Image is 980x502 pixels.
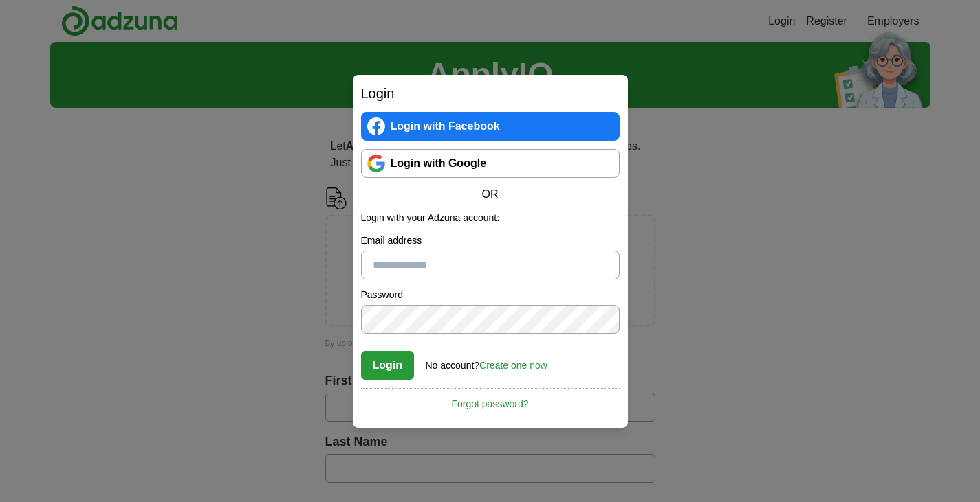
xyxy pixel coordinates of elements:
h2: Login [361,83,620,104]
label: Email address [361,233,620,248]
span: OR [474,186,507,203]
button: Login [361,351,415,380]
a: Login with Facebook [361,112,620,141]
label: Password [361,288,620,302]
a: Create one now [479,360,547,371]
div: No account? [426,350,547,373]
a: Forgot password? [361,388,620,411]
a: Login with Google [361,149,620,178]
p: Login with your Adzuna account: [361,211,620,225]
